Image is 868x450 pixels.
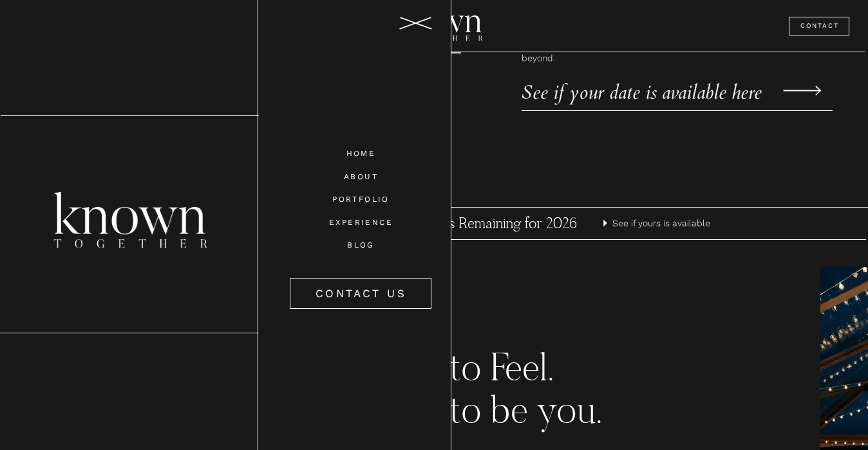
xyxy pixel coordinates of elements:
a: Six Dates Remaining for 2026 [368,214,607,233]
a: HOME [316,147,406,158]
a: PORTFOLIO [316,193,406,204]
a: BLOG [316,239,406,249]
a: See if yours is available [612,215,713,231]
a: Experience [316,216,406,227]
a: CONTACT US [316,284,406,300]
h2: Proudly serving [GEOGRAPHIC_DATA], [GEOGRAPHIC_DATA], [PERSON_NAME], [GEOGRAPHIC_DATA], [GEOGRAPH... [522,1,723,37]
a: ABOUT [316,170,406,181]
a: Contact [800,20,840,32]
a: See if your date is available here [522,75,789,95]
